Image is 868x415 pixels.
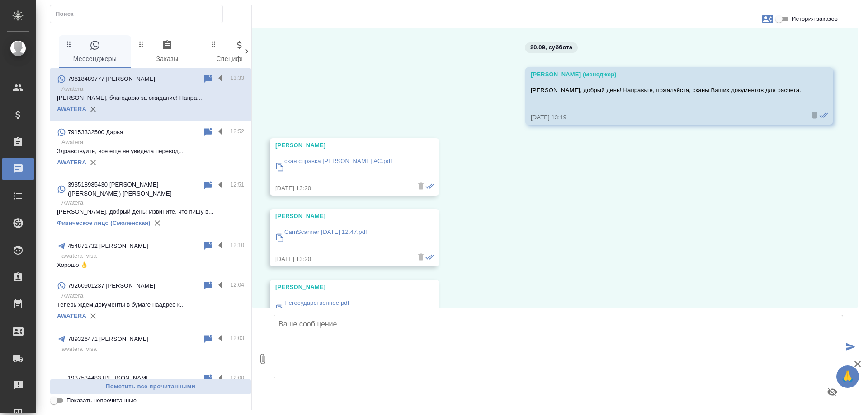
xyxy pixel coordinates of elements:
[65,40,73,48] svg: Зажми и перетащи, чтобы поменять порядок вкладок
[50,368,251,415] div: 1937534483 [PERSON_NAME] [GEOGRAPHIC_DATA] виза12:00awatera_visaможно сейчас
[57,219,151,226] a: Физическое лицо (Смоленская)
[50,275,251,328] div: 79260901237 [PERSON_NAME]12:04AwateraТеперь ждём документы в бумаге наадрес к...AWATERA
[203,74,213,84] div: Пометить непрочитанным
[68,335,148,344] p: 789326471 [PERSON_NAME]
[275,225,407,250] a: CamScanner [DATE] 12.47.pdf
[151,216,164,230] button: Удалить привязку
[61,345,244,354] p: awatera_visa
[531,113,801,122] div: [DATE] 13:19
[68,128,123,137] p: 79153332500 Дарья
[50,121,251,175] div: 79153332500 Дарья12:52AwateraЗдравствуйте, все еще не увидела перевод...AWATERA
[50,328,251,368] div: 789326471 [PERSON_NAME]12:03awatera_visa
[230,74,244,83] p: 13:33
[57,159,86,166] a: AWATERA
[68,281,155,290] p: 79260901237 [PERSON_NAME]
[821,381,843,403] button: Предпросмотр
[61,291,244,300] p: Awatera
[284,157,392,166] p: скан справка [PERSON_NAME] АС.pdf
[57,207,244,216] p: [PERSON_NAME], добрый день! Извините, что пишу в...
[203,373,213,384] div: Пометить непрочитанным
[137,40,198,65] span: Заказы
[57,106,86,112] a: AWATERA
[50,235,251,275] div: 454871732 [PERSON_NAME]12:10awatera_visaХорошо 👌
[86,309,100,323] button: Удалить привязку
[203,334,213,345] div: Пометить непрочитанным
[284,228,367,237] p: CamScanner [DATE] 12.47.pdf
[61,198,244,207] p: Awatera
[61,84,244,93] p: Awatera
[275,184,407,193] div: [DATE] 13:20
[68,180,203,198] p: 393518985430 [PERSON_NAME] ([PERSON_NAME]) [PERSON_NAME]
[57,147,244,156] p: Здравствуйте, все еще не увидела перевод...
[531,70,801,79] div: [PERSON_NAME] (менеджер)
[203,180,213,191] div: Пометить непрочитанным
[57,261,244,270] p: Хорошо 👌
[61,138,244,147] p: Awatera
[284,298,349,308] p: Негосударственное.pdf
[209,40,270,65] span: Спецификации
[792,14,838,23] span: История заказов
[57,300,244,309] p: Теперь ждём документы в бумаге наадрес к...
[66,396,137,405] span: Показать непрочитанные
[275,296,407,321] a: Негосударственное.pdf
[68,242,148,251] p: 454871732 [PERSON_NAME]
[68,75,155,84] p: 79618489777 [PERSON_NAME]
[56,8,222,20] input: Поиск
[57,312,86,319] a: AWATERA
[203,280,213,291] div: Пометить непрочитанным
[68,373,203,392] p: 1937534483 [PERSON_NAME] [GEOGRAPHIC_DATA] виза
[230,127,244,136] p: 12:52
[275,141,407,150] div: [PERSON_NAME]
[230,280,244,289] p: 12:04
[230,180,244,189] p: 12:51
[275,212,407,221] div: [PERSON_NAME]
[757,8,778,30] button: Заявки
[137,40,146,48] svg: Зажми и перетащи, чтобы поменять порядок вкладок
[203,127,213,138] div: Пометить непрочитанным
[275,255,407,264] div: [DATE] 13:20
[275,283,407,292] div: [PERSON_NAME]
[61,252,244,261] p: awatera_visa
[209,40,218,48] svg: Зажми и перетащи, чтобы поменять порядок вкладок
[86,103,100,116] button: Удалить привязку
[55,382,246,392] span: Пометить все прочитанными
[530,43,572,52] p: 20.09, суббота
[50,175,251,235] div: 393518985430 [PERSON_NAME] ([PERSON_NAME]) [PERSON_NAME]12:51Awatera[PERSON_NAME], добрый день! И...
[230,373,244,382] p: 12:00
[230,334,244,343] p: 12:03
[836,365,859,388] button: 🙏
[203,241,213,252] div: Пометить непрочитанным
[531,86,801,95] p: [PERSON_NAME], добрый день! Направьте, пожалуйста, сканы Ваших документов для расчета.
[275,154,407,179] a: скан справка [PERSON_NAME] АС.pdf
[50,379,251,395] button: Пометить все прочитанными
[64,40,126,65] span: Мессенджеры
[57,93,244,103] p: [PERSON_NAME], благодарю за ожидание! Напра...
[86,156,100,169] button: Удалить привязку
[840,367,855,386] span: 🙏
[230,241,244,250] p: 12:10
[50,68,251,121] div: 79618489777 [PERSON_NAME]13:33Awatera[PERSON_NAME], благодарю за ожидание! Напра...AWATERA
